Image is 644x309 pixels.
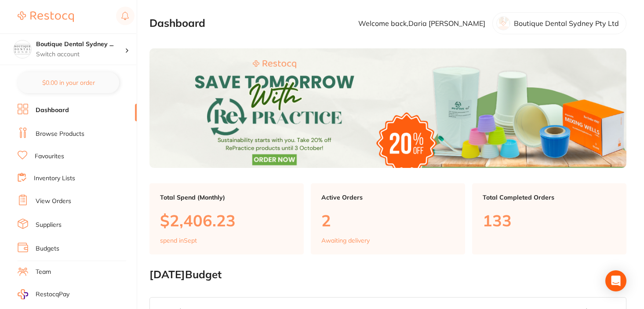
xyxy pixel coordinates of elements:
[321,194,455,201] p: Active Orders
[514,19,619,27] p: Boutique Dental Sydney Pty Ltd
[36,221,62,229] a: Suppliers
[18,289,28,299] img: RestocqPay
[321,211,455,229] p: 2
[36,130,84,138] a: Browse Products
[18,289,69,299] a: RestocqPay
[358,19,485,27] p: Welcome back, Daria [PERSON_NAME]
[36,106,69,115] a: Dashboard
[149,48,626,167] img: Dashboard
[483,211,616,229] p: 133
[36,40,125,49] h4: Boutique Dental Sydney Pty Ltd
[149,269,626,281] h2: [DATE] Budget
[483,194,616,201] p: Total Completed Orders
[160,194,293,201] p: Total Spend (Monthly)
[14,40,31,58] img: Boutique Dental Sydney Pty Ltd
[36,290,69,299] span: RestocqPay
[36,268,51,276] a: Team
[18,11,74,22] img: Restocq Logo
[34,174,75,183] a: Inventory Lists
[605,270,626,291] div: Open Intercom Messenger
[472,183,626,254] a: Total Completed Orders133
[18,7,74,27] a: Restocq Logo
[36,244,59,253] a: Budgets
[149,17,205,29] h2: Dashboard
[36,50,125,59] p: Switch account
[321,237,370,244] p: Awaiting delivery
[160,211,293,229] p: $2,406.23
[311,183,465,254] a: Active Orders2Awaiting delivery
[149,183,304,254] a: Total Spend (Monthly)$2,406.23spend inSept
[18,72,119,93] button: $0.00 in your order
[160,237,197,244] p: spend in Sept
[36,197,71,206] a: View Orders
[35,152,64,161] a: Favourites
